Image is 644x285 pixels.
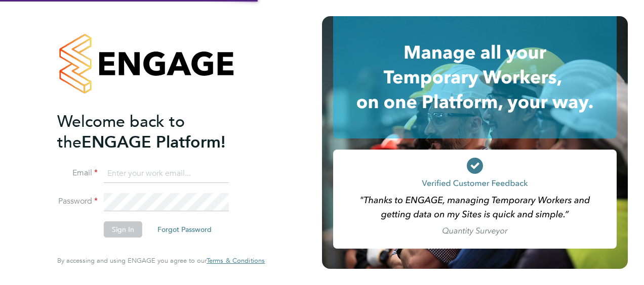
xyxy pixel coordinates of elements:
span: Terms & Conditions [207,256,265,265]
a: Terms & Conditions [207,257,265,265]
button: Forgot Password [149,221,220,238]
label: Email [57,168,98,178]
h2: ENGAGE Platform! [57,111,255,153]
span: Welcome back to the [57,112,185,152]
label: Password [57,196,98,207]
span: By accessing and using ENGAGE you agree to our [57,256,265,265]
button: Sign In [104,221,142,238]
input: Enter your work email... [104,165,229,183]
